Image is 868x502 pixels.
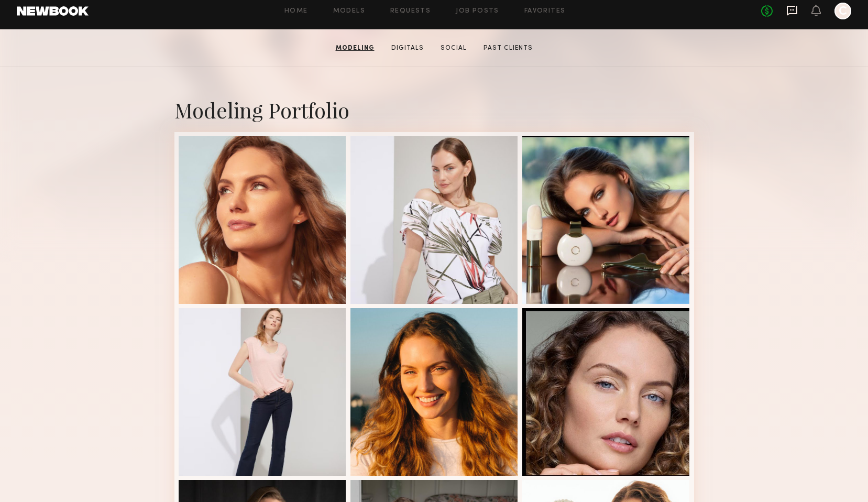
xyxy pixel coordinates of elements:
[456,8,499,15] a: Job Posts
[284,8,308,15] a: Home
[332,43,379,53] a: Modeling
[436,43,471,53] a: Social
[174,96,694,124] div: Modeling Portfolio
[387,43,428,53] a: Digitals
[524,8,566,15] a: Favorites
[834,3,851,19] a: C
[390,8,431,15] a: Requests
[479,43,537,53] a: Past Clients
[333,8,365,15] a: Models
